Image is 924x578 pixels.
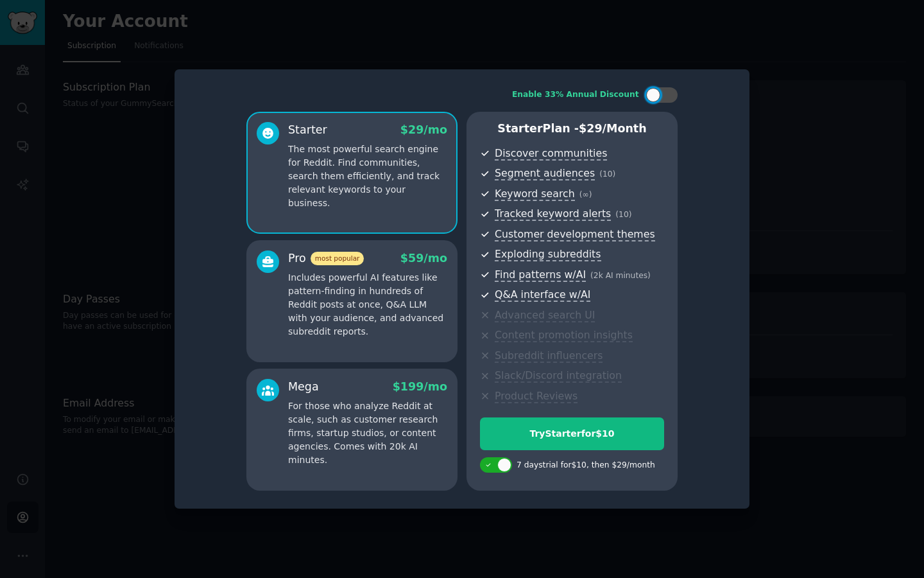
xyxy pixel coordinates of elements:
[481,427,663,441] div: Try Starter for $10
[495,147,607,161] span: Discover communities
[400,252,447,265] span: $ 59 /mo
[495,188,575,201] span: Keyword search
[311,252,364,265] span: most popular
[495,349,603,363] span: Subreddit influencers
[495,288,590,302] span: Q&A interface w/AI
[288,399,447,467] p: For those who analyze Reddit at scale, such as customer research firms, startup studios, or conte...
[495,390,577,403] span: Product Reviews
[480,121,664,137] p: Starter Plan -
[495,309,595,322] span: Advanced search UI
[495,369,622,383] span: Slack/Discord integration
[579,190,592,199] span: ( ∞ )
[288,250,364,267] div: Pro
[393,380,447,393] span: $ 199 /mo
[480,417,664,450] button: TryStarterfor$10
[400,123,447,136] span: $ 29 /mo
[288,143,447,210] p: The most powerful search engine for Reddit. Find communities, search them efficiently, and track ...
[495,268,586,282] span: Find patterns w/AI
[590,271,651,280] span: ( 2k AI minutes )
[599,170,615,179] span: ( 10 )
[495,329,633,342] span: Content promotion insights
[495,207,611,221] span: Tracked keyword alerts
[512,89,639,101] div: Enable 33% Annual Discount
[288,271,447,338] p: Includes powerful AI features like pattern-finding in hundreds of Reddit posts at once, Q&A LLM w...
[495,167,595,180] span: Segment audiences
[495,248,601,261] span: Exploding subreddits
[495,228,655,241] span: Customer development themes
[579,122,647,135] span: $ 29 /month
[517,460,655,471] div: 7 days trial for $10 , then $ 29 /month
[288,122,327,138] div: Starter
[615,210,631,219] span: ( 10 )
[288,379,319,395] div: Mega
